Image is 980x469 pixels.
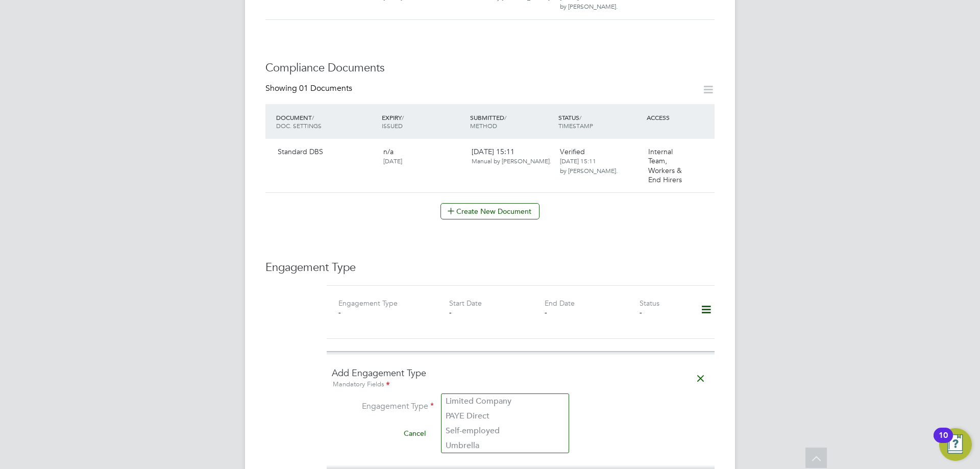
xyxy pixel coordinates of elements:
[640,299,659,308] label: Status
[276,121,322,130] span: DOC. SETTINGS
[545,299,575,308] label: End Date
[560,147,585,156] span: Verified
[332,379,709,390] div: Mandatory Fields
[939,435,948,449] div: 10
[402,113,404,121] span: /
[338,308,433,317] div: -
[644,108,715,127] div: ACCESS
[265,260,715,275] h3: Engagement Type
[504,113,506,121] span: /
[442,409,569,424] li: PAYE Direct
[579,113,581,121] span: /
[274,108,379,135] div: DOCUMENT
[442,424,569,438] li: Self-employed
[558,121,593,130] span: TIMESTAMP
[338,299,398,308] label: Engagement Type
[545,308,640,317] div: -
[472,147,551,165] span: [DATE] 15:11
[442,394,569,409] li: Limited Company
[265,83,354,94] div: Showing
[640,308,687,317] div: -
[379,108,468,135] div: EXPIRY
[556,108,644,135] div: STATUS
[396,425,434,441] button: Cancel
[332,401,434,412] label: Engagement Type
[560,157,618,174] span: [DATE] 15:11 by [PERSON_NAME].
[472,157,551,165] span: Manual by [PERSON_NAME].
[470,121,497,130] span: METHOD
[312,113,314,121] span: /
[442,438,569,453] li: Umbrella
[383,147,394,156] span: n/a
[265,61,715,76] h3: Compliance Documents
[383,157,402,165] span: [DATE]
[382,121,403,130] span: ISSUED
[440,203,540,219] button: Create New Document
[939,428,972,461] button: Open Resource Center, 10 new notifications
[299,83,352,93] span: 01 Documents
[449,308,544,317] div: -
[332,367,709,390] h4: Add Engagement Type
[449,299,482,308] label: Start Date
[468,108,556,135] div: SUBMITTED
[278,147,323,156] span: Standard DBS
[560,2,618,10] span: by [PERSON_NAME].
[648,147,682,184] span: Internal Team, Workers & End Hirers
